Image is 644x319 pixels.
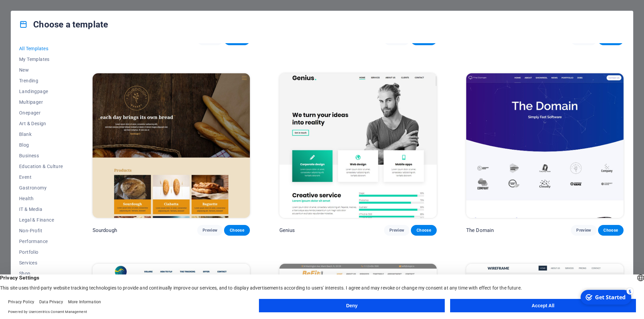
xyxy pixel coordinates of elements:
button: Art & Design [19,118,63,129]
span: Preview [203,228,217,233]
span: Preview [576,228,591,233]
span: All Templates [19,46,63,51]
div: 5 [50,1,56,7]
button: Gastronomy [19,182,63,193]
span: Shop [19,271,63,276]
img: Genius [279,73,437,218]
span: Blank [19,132,63,137]
span: Non-Profit [19,228,63,233]
button: Blog [19,140,63,150]
p: The Domain [466,227,494,234]
button: My Templates [19,54,63,65]
button: Shop [19,268,63,279]
button: Preview [384,225,410,236]
span: Business [19,153,63,158]
button: Landingpage [19,86,63,97]
button: Choose [224,225,250,236]
p: Sourdough [93,227,117,234]
span: Blog [19,142,63,148]
button: Onepager [19,107,63,118]
button: Education & Culture [19,161,63,172]
span: Multipager [19,99,63,105]
span: Trending [19,78,63,83]
span: Preview [389,228,404,233]
h4: Choose a template [19,19,108,30]
span: Performance [19,239,63,244]
button: Choose [411,225,436,236]
span: Choose [603,228,618,233]
span: Legal & Finance [19,217,63,223]
button: All Templates [19,43,63,54]
span: Portfolio [19,249,63,255]
button: Services [19,257,63,268]
span: Health [19,196,63,201]
span: Choose [416,228,431,233]
div: Get Started 5 items remaining, 0% complete [4,3,54,17]
button: Business [19,150,63,161]
span: Services [19,260,63,265]
span: Onepager [19,110,63,115]
div: Get Started [18,6,49,14]
img: Sourdough [93,73,250,218]
button: Preview [197,225,223,236]
button: Event [19,172,63,182]
button: Health [19,193,63,204]
button: IT & Media [19,204,63,215]
button: New [19,65,63,75]
img: The Domain [466,73,624,218]
span: Art & Design [19,121,63,126]
button: Portfolio [19,247,63,257]
button: Non-Profit [19,225,63,236]
button: Trending [19,75,63,86]
span: Choose [229,228,244,233]
button: Blank [19,129,63,140]
p: Genius [279,227,295,234]
span: IT & Media [19,207,63,212]
span: Landingpage [19,89,63,94]
span: Event [19,174,63,180]
span: Gastronomy [19,185,63,190]
span: Education & Culture [19,164,63,169]
button: Preview [571,225,596,236]
button: Multipager [19,97,63,107]
button: Performance [19,236,63,247]
span: My Templates [19,57,63,62]
button: Choose [598,225,624,236]
button: Legal & Finance [19,215,63,225]
span: New [19,67,63,73]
